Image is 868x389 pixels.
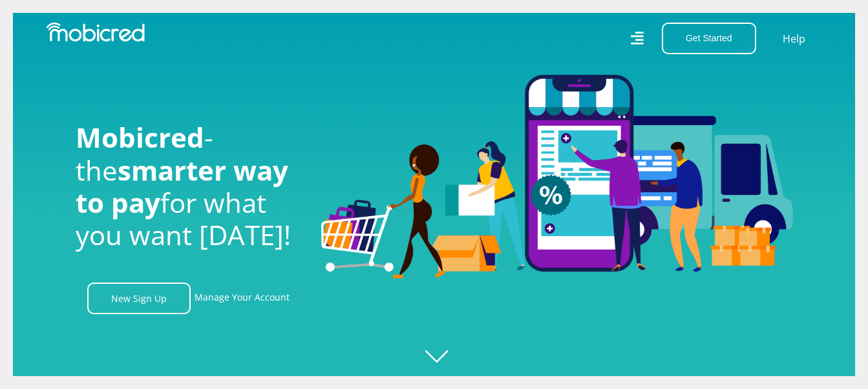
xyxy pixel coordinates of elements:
[321,75,793,279] img: Welcome to Mobicred
[76,152,288,221] span: smarter way to pay
[87,283,191,314] a: New Sign Up
[782,30,806,47] a: Help
[76,119,204,155] span: Mobicred
[47,23,145,42] img: Mobicred
[195,283,290,314] a: Manage Your Account
[76,121,302,252] h1: - the for what you want [DATE]!
[662,23,756,54] button: Get Started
